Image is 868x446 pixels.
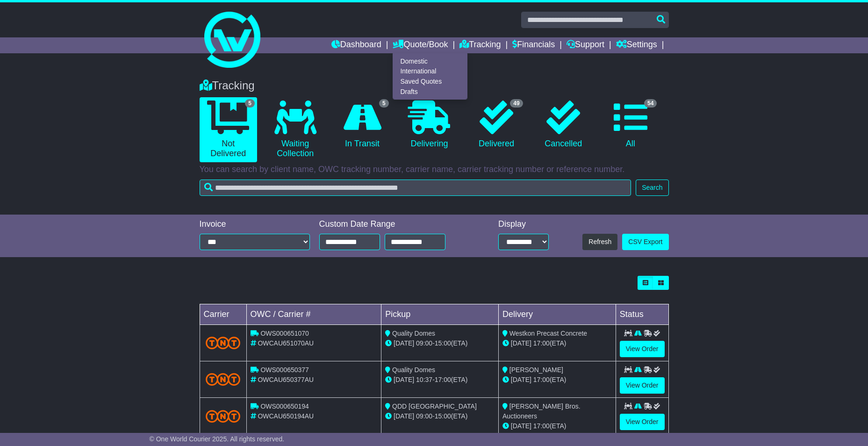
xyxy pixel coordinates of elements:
a: 5 In Transit [333,97,391,152]
span: OWS000651070 [260,330,309,337]
span: 5 [379,99,389,108]
p: You can search by client name, OWC tracking number, carrier name, carrier tracking number or refe... [200,165,669,175]
div: (ETA) [502,375,612,385]
td: Status [616,304,668,325]
span: OWS000650377 [260,366,309,374]
a: Financials [512,37,555,53]
span: 09:00 [416,339,432,347]
a: Dashboard [331,37,381,53]
span: [PERSON_NAME] [509,366,563,374]
a: International [393,66,467,77]
span: Westkon Precast Concrete [509,330,587,337]
span: OWCAU651070AU [258,339,314,347]
td: Pickup [381,304,499,325]
span: [PERSON_NAME] Bros. Auctioneers [502,403,581,420]
a: View Order [620,414,665,430]
span: 09:00 [416,412,432,420]
span: [DATE] [394,412,414,420]
button: Search [636,180,668,196]
span: 54 [644,99,657,108]
div: Quote/Book [393,53,467,100]
span: 10:37 [416,376,432,383]
span: 49 [510,99,523,108]
span: 5 [245,99,255,108]
span: QDD [GEOGRAPHIC_DATA] [392,403,477,410]
a: Tracking [459,37,501,53]
img: TNT_Domestic.png [206,337,241,349]
span: [DATE] [394,339,414,347]
span: OWCAU650377AU [258,376,314,383]
span: OWS000650194 [260,403,309,410]
a: Support [567,37,604,53]
a: 49 Delivered [467,97,525,152]
span: © One World Courier 2025. All rights reserved. [150,435,285,443]
span: 17:00 [435,376,451,383]
span: [DATE] [511,376,531,383]
div: Tracking [195,79,674,93]
a: 5 Not Delivered [200,97,257,162]
span: 15:00 [435,339,451,347]
a: View Order [620,377,665,394]
span: 17:00 [533,376,550,383]
span: [DATE] [511,339,531,347]
span: Quality Domes [392,366,435,374]
span: Quality Domes [392,330,435,337]
a: Settings [616,37,657,53]
button: Refresh [582,234,617,250]
a: View Order [620,341,665,357]
span: [DATE] [511,422,531,430]
a: Drafts [393,86,467,97]
a: Delivering [401,97,458,152]
td: OWC / Carrier # [246,304,381,325]
div: - (ETA) [385,375,495,385]
span: 17:00 [533,422,550,430]
div: (ETA) [502,338,612,348]
div: - (ETA) [385,338,495,348]
span: [DATE] [394,376,414,383]
div: Invoice [200,219,310,230]
span: 17:00 [533,339,550,347]
div: - (ETA) [385,411,495,421]
a: Cancelled [535,97,592,152]
div: Custom Date Range [319,219,469,230]
a: Domestic [393,56,467,66]
a: CSV Export [622,234,668,250]
div: Display [498,219,549,230]
a: 54 All [602,97,659,152]
span: 15:00 [435,412,451,420]
a: Saved Quotes [393,77,467,87]
a: Quote/Book [393,37,448,53]
div: (ETA) [502,421,612,431]
img: TNT_Domestic.png [206,410,241,423]
td: Carrier [200,304,246,325]
td: Delivery [498,304,616,325]
img: TNT_Domestic.png [206,373,241,386]
span: OWCAU650194AU [258,412,314,420]
a: Waiting Collection [266,97,324,162]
